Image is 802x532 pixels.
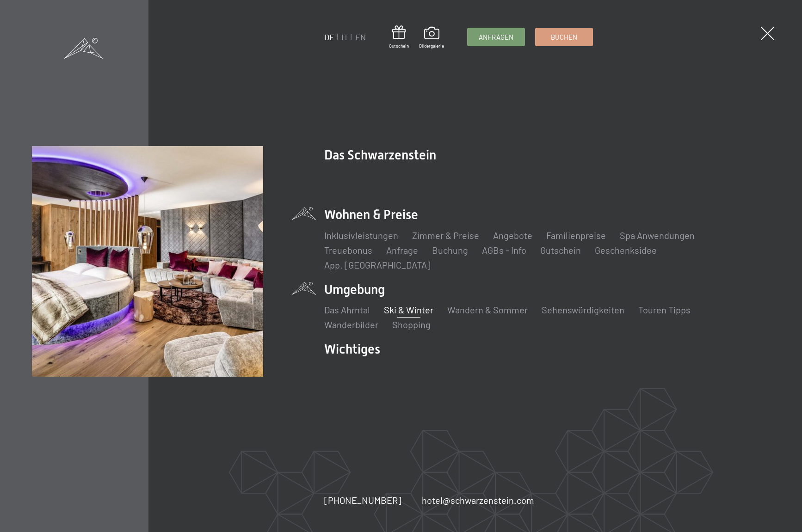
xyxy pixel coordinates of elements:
a: Shopping [392,319,431,330]
a: Spa Anwendungen [620,230,695,241]
a: Buchung [432,245,468,256]
a: Gutschein [389,25,409,49]
a: [PHONE_NUMBER] [324,494,401,507]
a: Familienpreise [546,230,606,241]
a: App. [GEOGRAPHIC_DATA] [324,259,431,270]
a: Gutschein [540,245,581,256]
span: Anfragen [479,32,513,42]
a: AGBs - Info [482,245,526,256]
a: Geschenksidee [595,245,657,256]
a: EN [355,32,366,42]
a: Ski & Winter [384,304,433,315]
span: Gutschein [389,43,409,49]
a: Touren Tipps [638,304,691,315]
a: Bildergalerie [419,27,444,49]
a: Wanderbilder [324,319,378,330]
a: hotel@schwarzenstein.com [422,494,534,507]
a: Angebote [493,230,532,241]
span: [PHONE_NUMBER] [324,495,401,506]
a: Wandern & Sommer [447,304,528,315]
span: Bildergalerie [419,43,444,49]
a: Anfrage [386,245,418,256]
a: Inklusivleistungen [324,230,398,241]
a: Zimmer & Preise [412,230,479,241]
a: Das Ahrntal [324,304,370,315]
a: Sehenswürdigkeiten [542,304,624,315]
a: DE [324,32,334,42]
span: Buchen [551,32,577,42]
img: Winterurlaub in Südtirol – Wellnesshotel Schwarzenstein [32,146,263,377]
a: Treuebonus [324,245,372,256]
a: IT [341,32,348,42]
a: Buchen [536,28,592,46]
a: Anfragen [468,28,524,46]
